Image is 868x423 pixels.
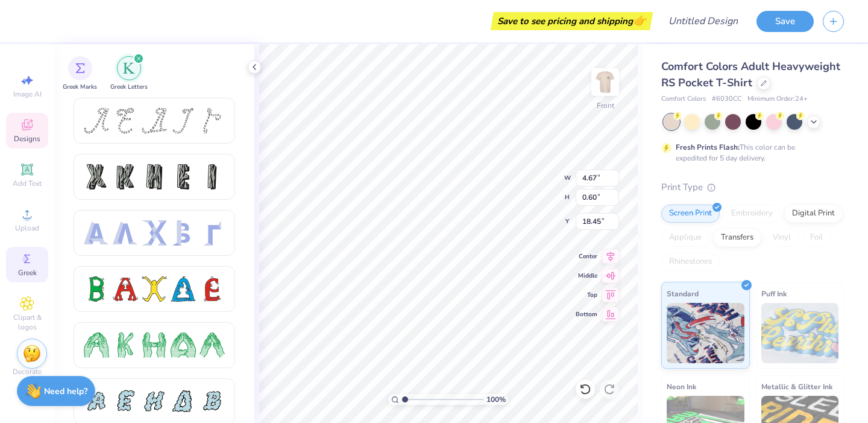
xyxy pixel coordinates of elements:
span: Center [576,252,597,261]
span: # 6030CC [712,94,741,104]
span: Greek Marks [63,83,97,92]
span: Designs [14,134,40,144]
div: Front [597,100,614,111]
span: Add Text [13,179,42,188]
div: Screen Print [661,205,720,223]
img: Greek Letters Image [123,62,135,74]
div: filter for Greek Letters [110,56,148,92]
span: Standard [667,287,699,300]
span: Middle [576,272,597,280]
span: Decorate [13,367,42,377]
div: Embroidery [723,205,781,223]
span: Bottom [576,310,597,319]
div: Save to see pricing and shipping [494,12,650,30]
div: This color can be expedited for 5 day delivery. [676,142,824,164]
span: Neon Ink [667,380,696,393]
img: Standard [667,303,744,363]
img: Greek Marks Image [75,63,85,73]
input: Untitled Design [659,9,747,33]
div: Transfers [713,229,761,247]
span: 100 % [486,394,506,405]
span: Metallic & Glitter Ink [761,380,832,393]
span: Image AI [13,89,42,99]
button: filter button [110,56,148,92]
div: filter for Greek Marks [63,56,97,92]
span: Upload [15,223,39,233]
div: Vinyl [765,229,799,247]
button: filter button [63,56,97,92]
span: Greek Letters [110,83,148,92]
span: Comfort Colors Adult Heavyweight RS Pocket T-Shirt [661,59,840,90]
span: Clipart & logos [6,313,48,332]
span: Comfort Colors [661,94,706,104]
button: Save [756,11,814,32]
span: Puff Ink [761,287,787,300]
div: Applique [661,229,709,247]
span: Greek [18,268,37,278]
span: 👉 [633,13,646,28]
strong: Need help? [44,386,87,397]
div: Foil [802,229,831,247]
div: Digital Print [784,205,843,223]
img: Front [593,70,617,94]
span: Minimum Order: 24 + [747,94,808,104]
strong: Fresh Prints Flash: [676,142,740,152]
div: Rhinestones [661,253,720,271]
img: Puff Ink [761,303,839,363]
span: Top [576,291,597,299]
div: Print Type [661,180,844,194]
